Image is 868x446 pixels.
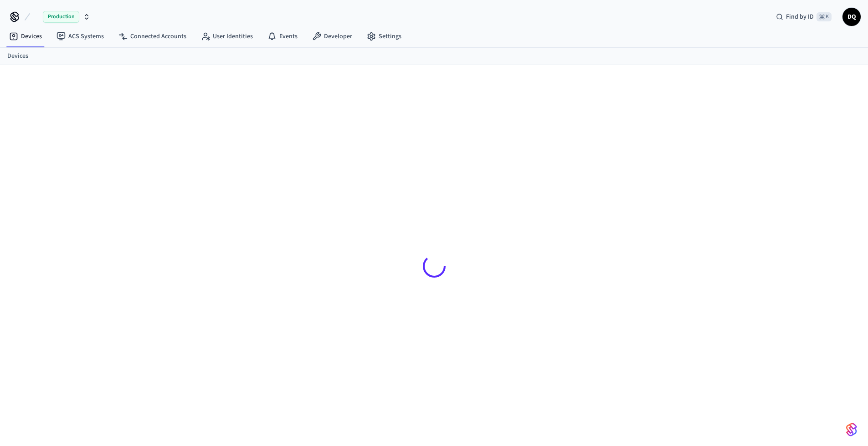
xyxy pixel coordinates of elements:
a: Connected Accounts [111,28,194,45]
a: Settings [360,28,409,45]
a: Events [260,28,305,45]
a: Devices [7,51,28,61]
button: DQ [842,8,861,26]
span: ⌘ K [817,12,832,21]
a: Devices [2,28,49,45]
a: Developer [305,28,360,45]
a: ACS Systems [49,28,111,45]
a: User Identities [194,28,260,45]
span: Find by ID [786,12,814,21]
img: SeamLogoGradient.69752ec5.svg [846,422,857,437]
span: Production [43,11,79,23]
span: DQ [843,9,860,25]
div: Find by ID⌘ K [769,9,839,25]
